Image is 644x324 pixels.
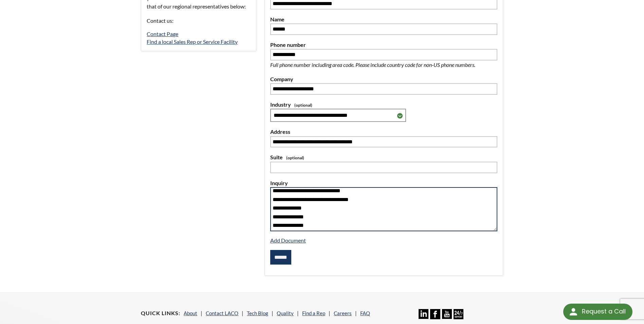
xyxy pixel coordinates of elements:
label: Name [270,15,497,24]
a: Contact Page [147,31,178,37]
label: Address [270,127,497,136]
label: Suite [270,153,497,162]
label: Phone number [270,40,497,49]
a: Tech Blog [247,310,268,316]
a: Find a Rep [302,310,325,316]
label: Inquiry [270,179,497,187]
a: FAQ [360,310,370,316]
label: Industry [270,100,497,109]
a: Quality [277,310,294,316]
a: 24/7 Support [454,314,463,320]
div: Request a Call [582,304,626,319]
a: About [184,310,197,316]
img: 24/7 Support Icon [454,309,463,319]
p: Full phone number including area code. Please include country code for non-US phone numbers. [270,60,497,69]
a: Find a local Sales Rep or Service Facility [147,38,238,45]
a: Add Document [270,237,306,244]
img: round button [568,306,579,317]
label: Company [270,75,497,84]
a: Careers [334,310,352,316]
div: Request a Call [563,304,632,320]
h4: Quick Links [141,310,180,317]
a: Contact LACO [206,310,238,316]
p: Contact us: [147,16,250,25]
